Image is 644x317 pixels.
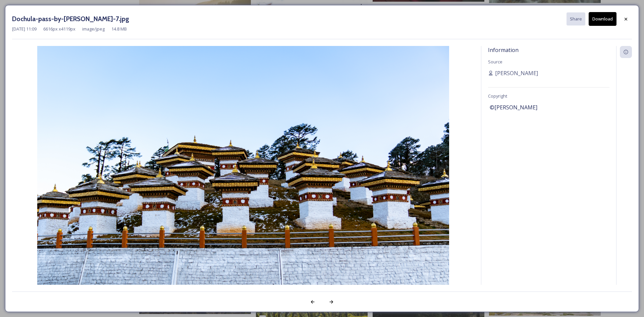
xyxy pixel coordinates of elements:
button: Share [567,12,585,25]
span: image/jpeg [82,26,105,32]
span: ©[PERSON_NAME] [490,103,537,111]
span: 6616 px x 4119 px [43,26,75,32]
img: Dochula-pass-by-Alicia-Warner-7.jpg [12,46,474,303]
span: Source [488,59,502,65]
span: Information [488,46,519,54]
span: [DATE] 11:09 [12,26,37,32]
button: Download [589,12,616,26]
span: [PERSON_NAME] [495,69,538,77]
span: 14.8 MB [111,26,127,32]
span: Copyright [488,93,507,99]
h3: Dochula-pass-by-[PERSON_NAME]-7.jpg [12,14,129,24]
